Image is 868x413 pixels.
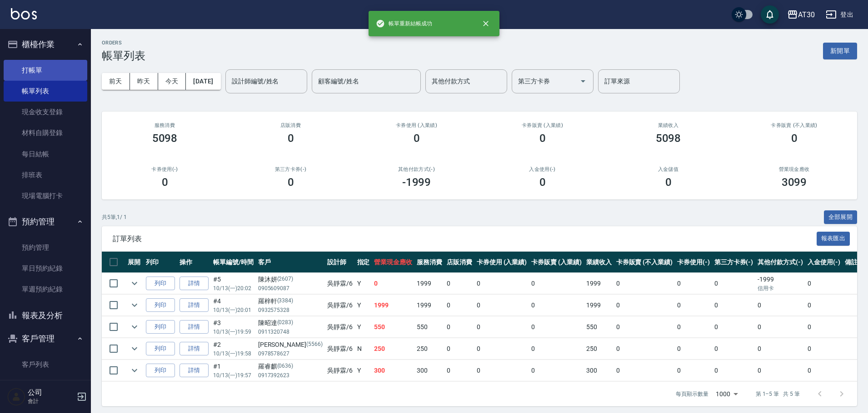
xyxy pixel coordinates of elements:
th: 卡券販賣 (入業績) [529,252,584,273]
button: 全部展開 [824,210,858,224]
a: 客戶列表 [4,354,87,375]
span: 帳單重新結帳成功 [376,19,432,28]
td: 0 [474,295,529,316]
td: 1999 [414,295,444,316]
th: 店販消費 [444,252,474,273]
td: 0 [529,295,584,316]
h3: 0 [288,176,294,189]
a: 排班表 [4,165,87,185]
td: 0 [444,338,474,360]
td: #1 [211,360,256,381]
td: 0 [712,316,756,338]
button: 列印 [146,364,175,378]
th: 卡券使用 (入業績) [474,252,529,273]
td: 250 [372,338,414,360]
h3: 0 [665,176,672,189]
a: 預約管理 [4,237,87,258]
a: 詳情 [180,277,209,291]
a: 客資篩選匯出 [4,375,87,396]
h3: 5098 [656,132,681,145]
td: N [355,338,372,360]
p: 10/13 (一) 19:57 [213,371,254,379]
a: 單週預約紀錄 [4,279,87,300]
td: 0 [529,316,584,338]
h5: 公司 [28,388,74,397]
a: 詳情 [180,342,209,356]
td: Y [355,360,372,381]
div: 羅梓軒 [258,296,323,306]
td: 550 [414,316,444,338]
th: 展開 [125,252,144,273]
a: 詳情 [180,364,209,378]
td: 0 [614,273,675,294]
td: 1999 [584,295,614,316]
a: 詳情 [180,320,209,334]
p: 會計 [28,397,74,405]
td: 1999 [584,273,614,294]
td: 0 [444,273,474,294]
h2: 店販消費 [239,122,343,128]
td: 250 [584,338,614,360]
td: 550 [372,316,414,338]
button: expand row [128,298,141,312]
td: 0 [529,360,584,381]
td: 0 [712,338,756,360]
td: 250 [414,338,444,360]
button: expand row [128,320,141,334]
div: 陳沐妍 [258,275,323,284]
td: 0 [805,316,843,338]
td: 0 [805,360,843,381]
h3: 0 [539,176,546,189]
img: Logo [11,8,37,19]
th: 服務消費 [414,252,444,273]
a: 單日預約紀錄 [4,258,87,279]
h3: 0 [791,132,798,145]
th: 業績收入 [584,252,614,273]
td: 0 [805,273,843,294]
button: AT30 [783,5,818,24]
td: 0 [614,295,675,316]
button: 昨天 [130,73,158,90]
span: 訂單列表 [113,234,817,243]
h3: 3099 [782,176,807,189]
td: 550 [584,316,614,338]
th: 入金使用(-) [805,252,843,273]
td: 0 [805,338,843,360]
p: (3384) [277,296,294,306]
h2: 其他付款方式(-) [364,166,469,172]
p: (0636) [277,362,294,371]
p: (5566) [306,340,323,350]
td: 0 [614,338,675,360]
h3: 0 [414,132,420,145]
td: 吳靜霖 /6 [325,273,355,294]
button: expand row [128,277,141,290]
h3: 0 [288,132,294,145]
td: 吳靜霖 /6 [325,316,355,338]
p: 0905609087 [258,284,323,292]
td: 0 [614,316,675,338]
td: 1999 [414,273,444,294]
td: 吳靜霖 /6 [325,338,355,360]
td: #2 [211,338,256,360]
h3: 0 [539,132,546,145]
td: #5 [211,273,256,294]
p: (2607) [277,275,294,284]
div: AT30 [798,9,815,20]
a: 帳單列表 [4,81,87,102]
h2: 入金使用(-) [490,166,594,172]
div: 1000 [712,382,741,406]
td: 0 [529,273,584,294]
td: 0 [444,360,474,381]
td: 吳靜霖 /6 [325,295,355,316]
td: 0 [675,295,712,316]
th: 第三方卡券(-) [712,252,756,273]
td: 0 [712,360,756,381]
a: 每日結帳 [4,144,87,165]
h3: 5098 [152,132,178,145]
td: Y [355,316,372,338]
div: [PERSON_NAME] [258,340,323,350]
button: 櫃檯作業 [4,33,87,56]
a: 打帳單 [4,60,87,81]
button: close [476,14,496,34]
td: 300 [372,360,414,381]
